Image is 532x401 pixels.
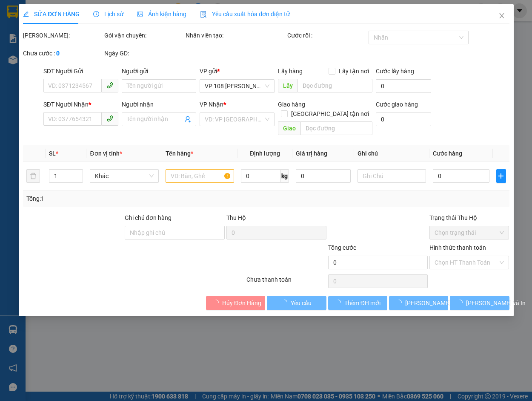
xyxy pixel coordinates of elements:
[288,109,372,118] span: [GEOGRAPHIC_DATA] tận nơi
[125,214,172,221] label: Ghi chú đơn hàng
[466,298,526,308] span: [PERSON_NAME] và In
[335,66,372,76] span: Lấy tận nơi
[328,244,356,251] span: Tổng cước
[106,115,113,122] span: phone
[376,68,414,75] label: Cước lấy hàng
[429,244,486,251] label: Hình thức thanh toán
[104,49,184,58] div: Ngày GD:
[125,226,225,239] input: Ghi chú đơn hàng
[498,12,505,19] span: close
[497,173,506,179] span: plus
[376,79,431,93] input: Cước lấy hàng
[104,31,184,40] div: Gói vận chuyển:
[457,300,466,306] span: loading
[43,66,118,76] div: SĐT Người Gửi
[106,82,113,89] span: phone
[278,68,303,75] span: Lấy hàng
[435,226,504,239] span: Chọn trạng thái
[296,150,327,157] span: Giá trị hàng
[26,194,206,203] div: Tổng: 1
[23,31,103,40] div: [PERSON_NAME]:
[200,66,275,76] div: VP gửi
[450,296,509,310] button: [PERSON_NAME] và In
[205,80,269,92] span: VP 108 Lê Hồng Phong - Vũng Tàu
[433,150,462,157] span: Cước hàng
[137,11,143,17] span: picture
[280,169,289,183] span: kg
[186,31,286,40] div: Nhân viên tạo:
[23,11,29,17] span: edit
[405,298,473,308] span: [PERSON_NAME] thay đổi
[335,300,344,306] span: loading
[26,169,40,183] button: delete
[489,4,513,28] button: Close
[121,66,196,76] div: Người gửi
[496,169,506,183] button: plus
[278,121,300,135] span: Giao
[137,11,186,17] span: Ảnh kiện hàng
[56,50,60,57] b: 0
[358,169,426,183] input: Ghi Chú
[200,101,223,108] span: VP Nhận
[246,275,327,290] div: Chưa thanh toán
[93,11,99,17] span: clock-circle
[43,100,118,109] div: SĐT Người Nhận
[166,150,193,157] span: Tên hàng
[90,150,122,157] span: Đơn vị tính
[200,11,290,17] span: Yêu cầu xuất hóa đơn điện tử
[267,296,326,310] button: Yêu cầu
[49,150,55,157] span: SL
[278,79,297,92] span: Lấy
[389,296,448,310] button: [PERSON_NAME] thay đổi
[354,145,429,162] th: Ghi chú
[376,113,431,126] input: Cước giao hàng
[121,100,196,109] div: Người nhận
[23,49,103,58] div: Chưa cước :
[376,101,418,108] label: Cước giao hàng
[93,11,123,17] span: Lịch sử
[287,31,367,40] div: Cước rồi :
[184,116,191,123] span: user-add
[250,150,280,157] span: Định lượng
[278,101,305,108] span: Giao hàng
[23,11,80,17] span: SỬA ĐƠN HÀNG
[166,169,234,183] input: VD: Bàn, Ghế
[213,300,222,306] span: loading
[206,296,265,310] button: Hủy Đơn Hàng
[222,298,261,308] span: Hủy Đơn Hàng
[297,79,372,92] input: Dọc đường
[396,300,405,306] span: loading
[200,11,207,18] img: icon
[328,296,387,310] button: Thêm ĐH mới
[95,170,153,182] span: Khác
[281,300,291,306] span: loading
[300,121,372,135] input: Dọc đường
[226,214,246,221] span: Thu Hộ
[344,298,380,308] span: Thêm ĐH mới
[429,213,509,222] div: Trạng thái Thu Hộ
[291,298,312,308] span: Yêu cầu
